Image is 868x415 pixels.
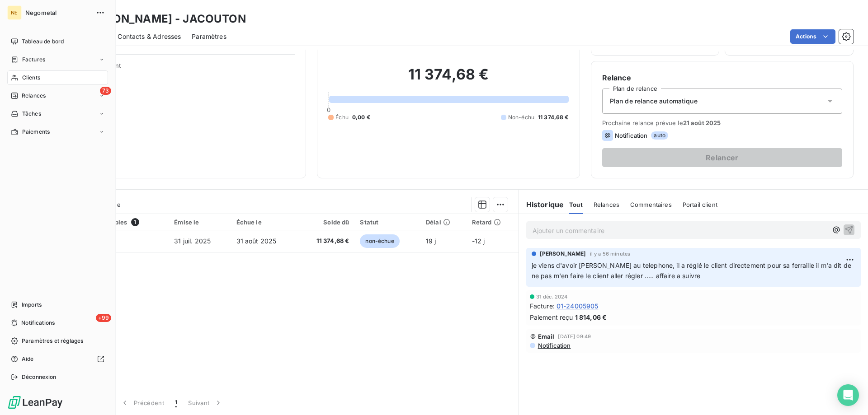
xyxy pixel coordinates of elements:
[540,250,586,258] span: [PERSON_NAME]
[519,199,564,210] h6: Historique
[575,312,607,322] span: 1 814,06 €
[174,219,225,226] div: Émise le
[790,29,835,44] button: Actions
[7,125,108,139] a: Paiements
[558,334,591,339] span: [DATE] 09:49
[335,113,349,121] span: Échu
[73,62,295,75] span: Propriétés Client
[22,37,64,46] span: Tableau de bord
[22,373,57,381] span: Déconnexion
[602,119,842,126] span: Prochaine relance prévue le
[532,261,854,280] span: je viens d'avoir [PERSON_NAME] au telephone, il a réglé le client directement pour sa ferraille i...
[610,97,698,106] span: Plan de relance automatique
[7,298,108,312] a: Imports
[21,319,55,327] span: Notifications
[7,70,108,85] a: Clients
[22,337,83,345] span: Paramètres et réglages
[538,333,555,340] span: Email
[683,119,721,126] span: 21 août 2025
[7,107,108,121] a: Tâches
[472,219,513,226] div: Retard
[7,52,108,67] a: Factures
[327,106,330,113] span: 0
[360,234,399,248] span: non-échue
[22,355,34,363] span: Aide
[175,398,177,407] span: 1
[100,87,111,95] span: 73
[557,301,599,311] span: 01-24005905
[602,72,842,83] h6: Relance
[472,237,485,245] span: -12 j
[615,132,648,139] span: Notification
[25,9,90,16] span: Negometal
[118,32,181,41] span: Contacts & Adresses
[170,393,183,412] button: 1
[569,201,583,208] span: Tout
[683,201,717,208] span: Portail client
[651,131,668,140] span: auto
[174,237,211,245] span: 31 juil. 2025
[590,251,631,256] span: il y a 56 minutes
[530,312,573,322] span: Paiement reçu
[7,395,63,410] img: Logo LeanPay
[22,110,41,118] span: Tâches
[602,148,842,167] button: Relancer
[96,314,111,322] span: +99
[303,219,349,226] div: Solde dû
[352,113,370,121] span: 0,00 €
[131,218,139,226] span: 1
[303,237,349,246] span: 11 374,68 €
[22,128,50,136] span: Paiements
[192,32,226,41] span: Paramètres
[530,301,555,311] span: Facture :
[22,56,45,64] span: Factures
[7,5,22,20] div: NE
[426,237,436,245] span: 19 j
[837,384,859,406] div: Open Intercom Messenger
[80,11,246,27] h3: [PERSON_NAME] - JACOUTON
[236,237,277,245] span: 31 août 2025
[22,301,42,309] span: Imports
[630,201,672,208] span: Commentaires
[7,334,108,348] a: Paramètres et réglages
[183,393,228,412] button: Suivant
[115,393,170,412] button: Précédent
[536,294,568,299] span: 31 déc. 2024
[538,113,569,121] span: 11 374,68 €
[7,34,108,49] a: Tableau de bord
[22,92,46,100] span: Relances
[360,219,415,226] div: Statut
[7,352,108,366] a: Aide
[22,74,40,82] span: Clients
[236,219,292,226] div: Échue le
[508,113,534,121] span: Non-échu
[537,342,571,349] span: Notification
[71,218,163,226] div: Pièces comptables
[7,89,108,103] a: 73Relances
[328,65,568,93] h2: 11 374,68 €
[426,219,461,226] div: Délai
[594,201,619,208] span: Relances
